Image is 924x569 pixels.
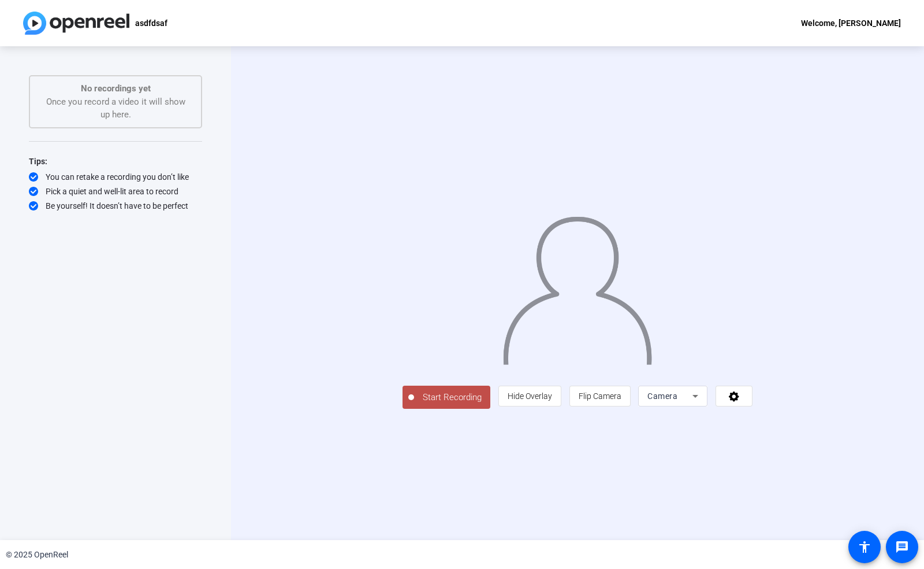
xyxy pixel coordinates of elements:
button: Flip Camera [569,386,631,407]
p: No recordings yet [42,82,189,95]
img: OpenReel logo [23,12,129,35]
span: Start Recording [414,391,490,404]
div: Welcome, [PERSON_NAME] [801,16,901,30]
div: Tips: [29,154,202,168]
span: Hide Overlay [508,391,552,401]
div: © 2025 OpenReel [6,549,68,561]
button: Start Recording [403,386,490,409]
button: Hide Overlay [498,386,561,407]
div: Pick a quiet and well-lit area to record [29,186,202,197]
mat-icon: accessibility [858,540,871,554]
div: You can retake a recording you don’t like [29,171,202,183]
span: Camera [647,391,677,401]
p: asdfdsaf [135,16,167,30]
mat-icon: message [895,540,909,554]
span: Flip Camera [579,391,621,401]
div: Once you record a video it will show up here. [42,82,189,121]
img: overlay [502,207,653,365]
div: Be yourself! It doesn’t have to be perfect [29,200,202,212]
